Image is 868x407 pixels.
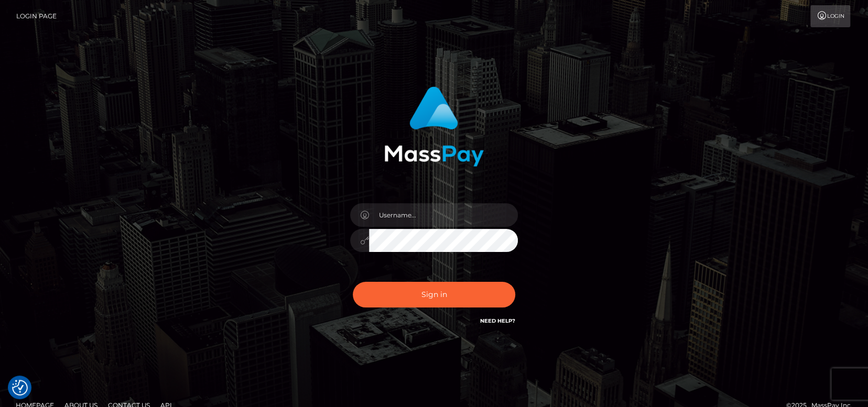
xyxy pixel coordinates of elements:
a: Need Help? [480,317,515,324]
button: Sign in [353,282,515,307]
button: Consent Preferences [12,380,28,395]
a: Login Page [16,5,57,27]
img: MassPay Login [384,86,484,167]
img: Revisit consent button [12,380,28,395]
a: Login [810,5,850,27]
input: Username... [369,203,518,227]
